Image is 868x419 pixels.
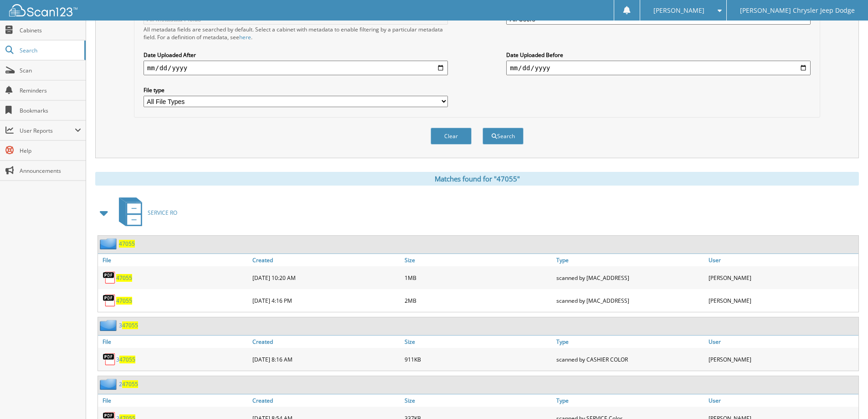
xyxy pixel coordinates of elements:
[554,269,706,287] div: scanned by [MAC_ADDRESS]
[402,269,555,287] div: 1MB
[9,4,77,16] img: scan123-logo-white.svg
[554,350,706,368] div: scanned by CASHIER COLOR
[122,380,138,388] span: 47055
[706,291,858,310] div: [PERSON_NAME]
[119,240,135,248] a: 47055
[250,291,402,310] div: [DATE] 4:16 PM
[653,8,704,13] span: [PERSON_NAME]
[402,291,555,310] div: 2MB
[113,195,177,231] a: SERVICE RO
[144,26,448,41] div: All metadata fields are searched by default. Select a cabinet with metadata to enable filtering b...
[144,51,448,59] label: Date Uploaded After
[116,274,132,282] a: 47055
[100,378,119,390] img: folder2.png
[706,269,858,287] div: [PERSON_NAME]
[20,67,81,74] span: Scan
[706,350,858,368] div: [PERSON_NAME]
[554,291,706,310] div: scanned by [MAC_ADDRESS]
[402,394,555,407] a: Size
[250,269,402,287] div: [DATE] 10:20 AM
[144,86,448,94] label: File type
[100,320,119,331] img: folder2.png
[98,394,250,407] a: File
[706,254,858,266] a: User
[402,350,555,368] div: 911KB
[250,336,402,348] a: Created
[20,87,81,94] span: Reminders
[20,167,81,175] span: Announcements
[250,394,402,407] a: Created
[100,238,119,249] img: folder2.png
[95,172,859,186] div: Matches found for "47055"
[20,127,75,134] span: User Reports
[483,128,524,145] button: Search
[148,209,177,217] span: SERVICE RO
[431,128,472,145] button: Clear
[116,297,132,305] a: 47055
[20,26,81,34] span: Cabinets
[402,254,555,266] a: Size
[822,375,868,419] iframe: Chat Widget
[116,356,135,363] a: 347055
[20,147,81,155] span: Help
[122,321,138,329] span: 47055
[98,336,250,348] a: File
[554,254,706,266] a: Type
[144,61,448,75] input: start
[506,61,811,75] input: end
[250,350,402,368] div: [DATE] 8:16 AM
[250,254,402,266] a: Created
[103,352,116,366] img: PDF.png
[554,394,706,407] a: Type
[554,336,706,348] a: Type
[506,51,811,59] label: Date Uploaded Before
[103,271,116,285] img: PDF.png
[98,254,250,266] a: File
[402,336,555,348] a: Size
[119,356,135,363] span: 47055
[20,107,81,114] span: Bookmarks
[103,294,116,307] img: PDF.png
[706,336,858,348] a: User
[119,380,138,388] a: 247055
[706,394,858,407] a: User
[20,47,80,54] span: Search
[239,33,251,41] a: here
[119,321,138,329] a: 347055
[740,8,855,13] span: [PERSON_NAME] Chrysler Jeep Dodge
